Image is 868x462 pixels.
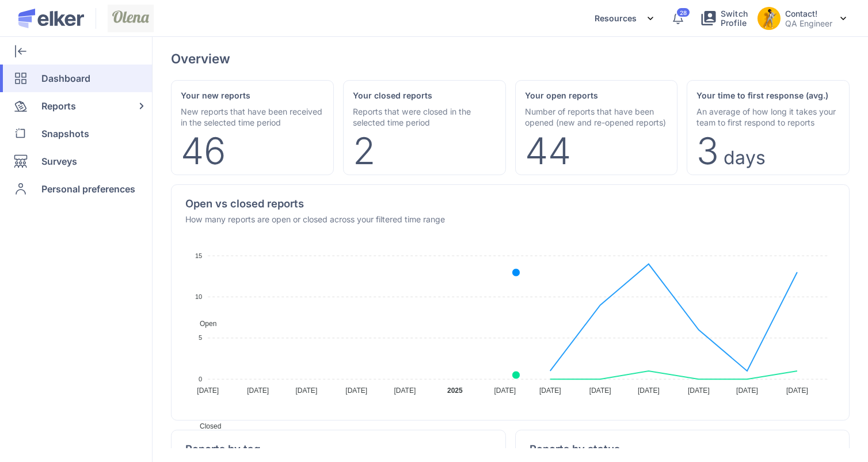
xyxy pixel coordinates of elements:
[181,137,226,165] div: 46
[525,106,668,128] div: Number of reports that have been opened (new and re-opened reports)
[353,106,496,128] div: Reports that were closed in the selected time period
[525,137,571,165] div: 44
[785,18,832,28] p: QA Engineer
[181,90,324,101] div: Your new reports
[185,444,261,455] div: Reports by tag
[108,5,154,32] img: Screenshot_2024-07-24_at_11%282%29.53.03.png
[185,214,445,225] div: How many reports are open or closed across your filtered time range
[195,293,202,300] tspan: 10
[595,7,655,30] div: Resources
[18,9,84,28] img: Elker
[724,151,766,165] div: Days
[41,120,89,147] span: Snapshots
[191,422,221,430] span: Closed
[757,7,781,30] img: avatar
[353,90,496,101] div: Your closed reports
[191,320,216,328] span: Open
[721,9,748,28] span: Switch Profile
[195,252,202,259] tspan: 15
[199,334,202,341] tspan: 5
[197,387,219,395] tspan: [DATE]
[696,106,840,128] div: An average of how long it takes your team to first respond to reports
[525,90,668,101] div: Your open reports
[646,14,655,23] img: svg%3e
[171,51,230,66] div: Overview
[41,65,90,92] span: Dashboard
[41,147,77,175] span: Surveys
[185,199,445,209] div: Open vs closed reports
[696,90,840,101] div: Your time to first response (avg.)
[530,444,704,455] div: Reports by status
[41,92,76,120] span: Reports
[199,376,202,383] tspan: 0
[785,9,832,18] h5: Contact!
[696,137,719,165] div: 3
[353,137,375,165] div: 2
[840,17,846,20] img: svg%3e
[680,10,687,16] span: 28
[41,175,135,203] span: Personal preferences
[181,106,324,128] div: New reports that have been received in the selected time period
